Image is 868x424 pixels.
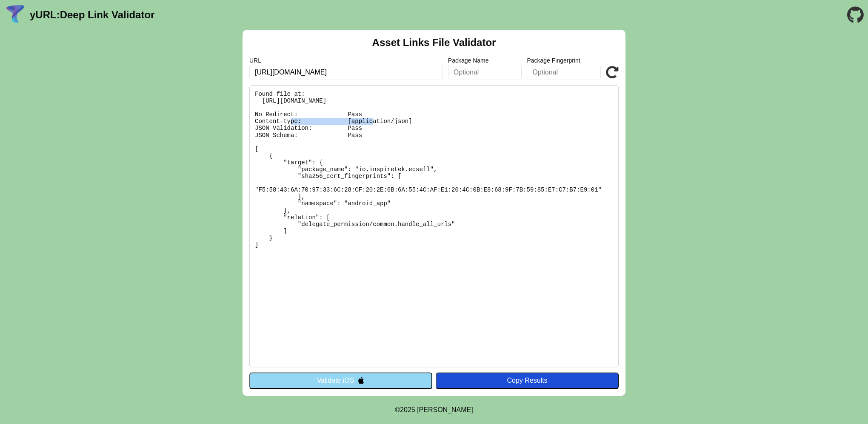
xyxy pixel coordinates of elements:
label: Package Fingerprint [527,57,601,64]
h2: Asset Links File Validator [372,37,496,49]
a: yURL:Deep Link Validator [30,9,154,21]
img: appleIcon.svg [357,377,365,384]
label: URL [249,57,443,64]
footer: © [395,396,473,424]
button: Validate iOS [249,372,432,389]
pre: Found file at: [URL][DOMAIN_NAME] No Redirect: Pass Content-type: [application/json] JSON Validat... [249,85,619,367]
button: Copy Results [436,372,619,389]
label: Package Name [448,57,522,64]
span: 2025 [400,406,415,413]
a: Michael Ibragimchayev's Personal Site [417,406,473,413]
input: Optional [527,65,601,80]
input: Required [249,65,443,80]
div: Copy Results [440,377,614,384]
input: Optional [448,65,522,80]
img: yURL Logo [4,4,26,26]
